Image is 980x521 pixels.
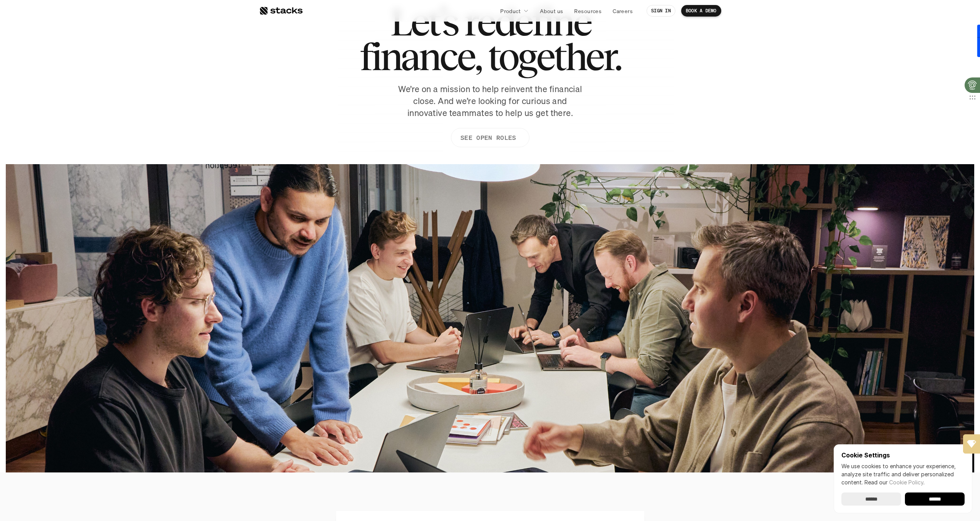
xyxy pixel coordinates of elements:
p: Cookie Settings [841,452,965,458]
p: SEE OPEN ROLES [460,132,516,143]
h1: Let’s redefine finance, together. [360,5,621,74]
a: SIGN IN [647,5,675,17]
a: BOOK A DEMO [681,5,721,17]
a: SEE OPEN ROLES [451,128,529,147]
p: We’re on a mission to help reinvent the financial close. And we’re looking for curious and innova... [394,83,586,119]
a: Resources [570,4,606,18]
p: Careers [613,7,633,15]
p: We use cookies to enhance your experience, analyze site traffic and deliver personalized content. [841,462,965,486]
a: About us [535,4,568,18]
p: Resources [574,7,601,15]
p: About us [540,7,563,15]
a: Careers [608,4,637,18]
span: Read our . [864,479,925,486]
p: SIGN IN [651,8,671,13]
a: Cookie Policy [889,479,923,486]
p: Product [500,7,521,15]
p: BOOK A DEMO [686,8,717,13]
